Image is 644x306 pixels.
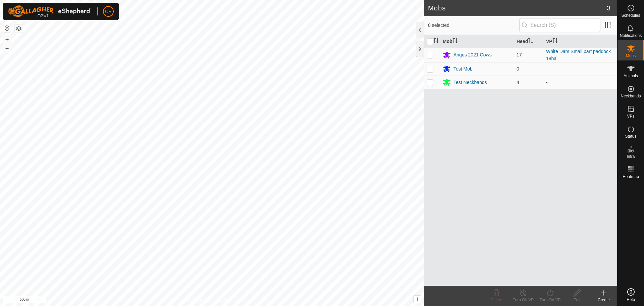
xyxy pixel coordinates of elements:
button: i [414,296,421,303]
div: Angus 2021 Cows [453,51,492,58]
div: Create [590,297,617,303]
p-sorticon: Activate to sort [452,39,458,44]
span: Notifications [620,34,642,38]
div: Test Neckbands [453,79,487,86]
p-sorticon: Activate to sort [552,39,558,44]
span: Mobs [626,54,636,58]
span: 0 [517,66,519,72]
span: Animals [624,74,638,78]
div: Turn On VP [537,297,563,303]
td: - [543,76,617,89]
span: i [417,296,418,302]
p-sorticon: Activate to sort [528,39,533,44]
span: CR [105,8,112,15]
div: Test Mob [453,65,473,73]
th: VP [543,35,617,48]
span: Schedules [621,13,640,17]
button: Map Layers [15,25,23,33]
button: – [3,44,11,52]
a: White Dam Small part paddock 18ha [546,49,611,61]
span: VPs [627,114,634,118]
td: - [543,62,617,76]
span: 4 [517,80,519,85]
span: Infra [627,155,635,159]
span: Status [625,134,636,138]
div: Edit [563,297,590,303]
button: Reset Map [3,24,11,32]
th: Head [514,35,543,48]
span: 0 selected [428,22,519,29]
span: 3 [607,3,610,13]
span: Heatmap [623,175,639,179]
h2: Mobs [428,4,607,12]
button: + [3,35,11,43]
span: 17 [517,52,522,57]
span: Help [627,298,635,302]
img: Gallagher Logo [8,5,92,17]
th: Mob [440,35,514,48]
a: Contact Us [219,297,238,303]
p-sorticon: Activate to sort [433,39,439,44]
div: Turn Off VP [510,297,537,303]
span: Delete [491,298,502,302]
span: Neckbands [621,94,641,98]
a: Privacy Policy [185,297,211,303]
a: Help [618,286,644,304]
input: Search (S) [519,18,600,32]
